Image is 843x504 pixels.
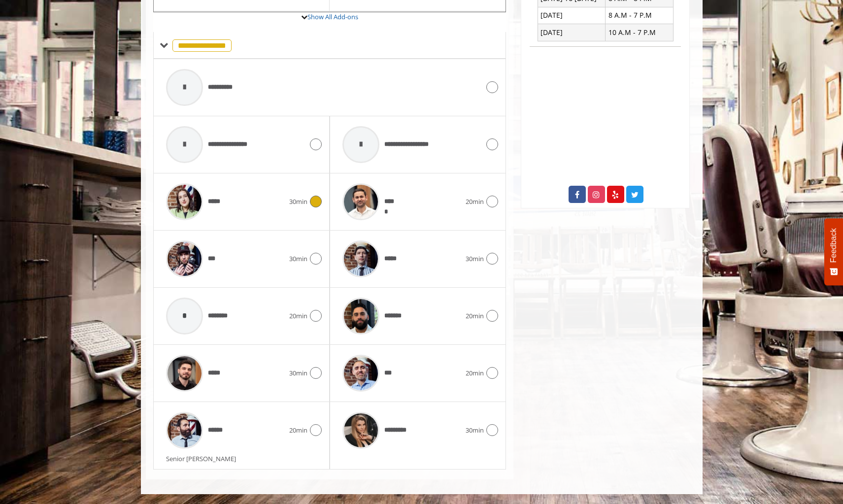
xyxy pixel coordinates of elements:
span: 20min [466,368,484,378]
td: 10 A.M - 7 P.M [606,24,674,41]
span: 30min [466,254,484,264]
span: 30min [466,425,484,436]
td: [DATE] [538,7,606,24]
span: Senior [PERSON_NAME] [166,454,241,463]
span: Feedback [829,228,838,263]
td: [DATE] [538,24,606,41]
span: 20min [466,197,484,207]
td: 8 A.M - 7 P.M [606,7,674,24]
a: Show All Add-ons [307,12,358,21]
span: 20min [289,425,307,436]
span: 30min [289,254,307,264]
span: 30min [289,197,307,207]
span: 20min [289,311,307,321]
span: 20min [466,311,484,321]
span: 30min [289,368,307,378]
button: Feedback - Show survey [824,218,843,285]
